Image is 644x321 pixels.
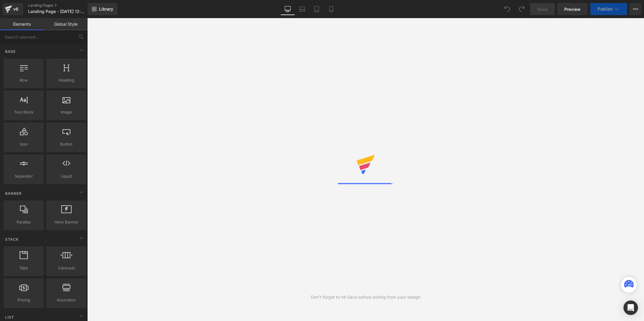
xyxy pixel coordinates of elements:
[2,3,23,15] a: v6
[5,314,15,320] span: List
[28,3,98,8] a: Landing Pages
[88,3,117,15] a: New Library
[5,219,42,225] span: Parallax
[5,77,42,83] span: Row
[12,5,20,13] div: v6
[5,297,42,303] span: Pricing
[28,9,86,14] span: Landing Page - [DATE] 12:17:33
[5,265,42,271] span: Tabs
[48,297,85,303] span: Accordion
[48,109,85,115] span: Image
[48,219,85,225] span: Hero Banner
[5,191,22,196] span: Banner
[5,236,19,242] span: Stack
[48,77,85,83] span: Heading
[44,18,88,30] a: Global Style
[280,3,295,15] a: Desktop
[557,3,588,15] a: Preview
[516,3,528,15] button: Redo
[5,173,42,179] span: Separator
[48,265,85,271] span: Carousel
[630,3,642,15] button: More
[590,3,627,15] button: Publish
[5,141,42,147] span: Icon
[309,3,324,15] a: Tablet
[324,3,338,15] a: Mobile
[501,3,513,15] button: Undo
[5,49,16,54] span: Base
[99,6,113,12] span: Library
[311,294,421,300] div: Don't forget to hit Save before exiting from your design
[295,3,309,15] a: Laptop
[537,6,547,12] span: Save
[48,141,85,147] span: Button
[598,7,613,11] span: Publish
[5,109,42,115] span: Text Block
[623,300,638,315] div: Open Intercom Messenger
[564,6,581,12] span: Preview
[48,173,85,179] span: Liquid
